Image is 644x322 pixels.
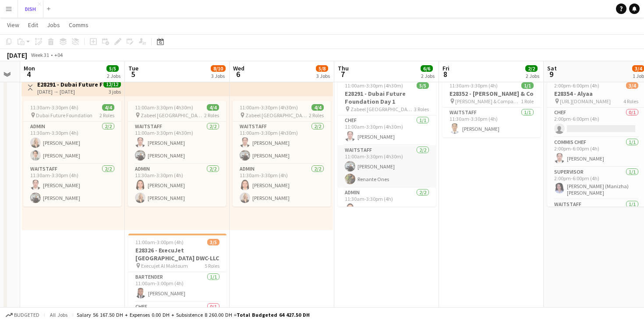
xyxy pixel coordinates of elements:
[106,65,119,72] span: 5/5
[37,88,103,95] div: [DATE] → [DATE]
[205,262,219,269] span: 5 Roles
[633,73,644,79] div: 1 Job
[338,145,436,188] app-card-role: Waitstaff2/211:00am-3:30pm (4h30m)[PERSON_NAME]Renante Ones
[626,82,638,89] span: 3/4
[316,73,330,79] div: 3 Jobs
[336,69,349,79] span: 7
[4,19,23,31] a: View
[135,239,184,245] span: 11:00am-3:00pm (4h)
[207,239,219,245] span: 3/5
[309,112,324,119] span: 2 Roles
[442,90,541,98] h3: E28352 - [PERSON_NAME] & Co
[455,98,521,105] span: [PERSON_NAME] & Company [GEOGRAPHIC_DATA], [GEOGRAPHIC_DATA]، The Offices 4 - [GEOGRAPHIC_DATA] -...
[36,112,92,119] span: Dubai Future Foundation
[207,104,219,111] span: 4/4
[128,101,226,206] app-job-card: 11:00am-3:30pm (4h30m)4/4 Zabeel [GEOGRAPHIC_DATA]2 RolesWaitstaff2/211:00am-3:30pm (4h30m)[PERSO...
[525,65,538,72] span: 2/2
[345,82,403,89] span: 11:00am-3:30pm (4h30m)
[22,69,35,79] span: 4
[233,164,331,206] app-card-role: Admin2/211:30am-3:30pm (4h)[PERSON_NAME][PERSON_NAME]
[99,112,114,119] span: 2 Roles
[521,98,534,105] span: 1 Role
[127,69,138,79] span: 5
[128,122,226,164] app-card-role: Waitstaff2/211:00am-3:30pm (4h30m)[PERSON_NAME][PERSON_NAME]
[14,312,39,318] span: Budgeted
[128,246,226,262] h3: E28326 - ExecuJet [GEOGRAPHIC_DATA] DWC-LLC
[211,65,226,72] span: 8/10
[554,82,599,89] span: 2:00pm-6:00pm (4h)
[128,164,226,206] app-card-role: Admin2/211:30am-3:30pm (4h)[PERSON_NAME][PERSON_NAME]
[350,106,414,112] span: Zabeel [GEOGRAPHIC_DATA]
[237,311,310,318] span: Total Budgeted 64 427.50 DH
[65,19,92,31] a: Comms
[441,69,449,79] span: 8
[109,87,121,95] div: 3 jobs
[417,82,429,89] span: 5/5
[338,90,436,105] h3: E28291 - Dubai Future Foundation Day 1
[526,73,539,79] div: 2 Jobs
[521,82,534,89] span: 1/1
[107,73,120,79] div: 2 Jobs
[48,311,69,318] span: All jobs
[29,52,51,58] span: Week 31
[311,104,324,111] span: 4/4
[240,104,298,111] span: 11:00am-3:30pm (4h30m)
[338,188,436,230] app-card-role: Admin2/211:30am-3:30pm (4h)[PERSON_NAME]
[245,112,309,119] span: Zabeel [GEOGRAPHIC_DATA]
[560,98,611,105] span: [URL][DOMAIN_NAME]
[141,112,204,119] span: Zabeel [GEOGRAPHIC_DATA]
[449,82,498,89] span: 11:30am-3:30pm (4h)
[211,73,225,79] div: 3 Jobs
[232,69,244,79] span: 6
[547,64,557,72] span: Sat
[128,64,138,72] span: Tue
[338,64,349,72] span: Thu
[7,51,27,59] div: [DATE]
[233,64,244,72] span: Wed
[135,104,193,111] span: 11:00am-3:30pm (4h30m)
[102,104,114,111] span: 4/4
[128,272,226,302] app-card-role: Bartender1/111:00am-3:00pm (4h)[PERSON_NAME]
[43,19,64,31] a: Jobs
[23,101,121,206] app-job-card: 11:30am-3:30pm (4h)4/4 Dubai Future Foundation2 RolesAdmin2/211:30am-3:30pm (4h)[PERSON_NAME][PER...
[54,52,63,58] div: +04
[204,112,219,119] span: 2 Roles
[47,21,60,29] span: Jobs
[37,80,103,88] h3: E28291 - Dubai Future Foundation Day 1
[338,115,436,145] app-card-role: Chef1/111:00am-3:30pm (4h30m)[PERSON_NAME]
[233,122,331,164] app-card-role: Waitstaff2/211:00am-3:30pm (4h30m)[PERSON_NAME][PERSON_NAME]
[623,98,638,105] span: 4 Roles
[546,69,557,79] span: 9
[414,106,429,112] span: 3 Roles
[141,262,188,269] span: Execujet Al Maktoum
[442,77,541,137] app-job-card: 11:30am-3:30pm (4h)1/1E28352 - [PERSON_NAME] & Co [PERSON_NAME] & Company [GEOGRAPHIC_DATA], [GEO...
[30,104,78,111] span: 11:30am-3:30pm (4h)
[28,21,38,29] span: Edit
[69,21,88,29] span: Comms
[7,21,19,29] span: View
[338,77,436,206] app-job-card: 11:00am-3:30pm (4h30m)5/5E28291 - Dubai Future Foundation Day 1 Zabeel [GEOGRAPHIC_DATA]3 RolesCh...
[24,64,35,72] span: Mon
[421,65,433,72] span: 6/6
[77,311,310,318] div: Salary 56 167.50 DH + Expenses 0.00 DH + Subsistence 8 260.00 DH =
[421,73,435,79] div: 2 Jobs
[25,19,42,31] a: Edit
[233,101,331,206] app-job-card: 11:00am-3:30pm (4h30m)4/4 Zabeel [GEOGRAPHIC_DATA]2 RolesWaitstaff2/211:00am-3:30pm (4h30m)[PERSO...
[442,108,541,137] app-card-role: Waitstaff1/111:30am-3:30pm (4h)[PERSON_NAME]
[23,164,121,206] app-card-role: Waitstaff2/211:30am-3:30pm (4h)[PERSON_NAME][PERSON_NAME]
[4,310,41,320] button: Budgeted
[103,81,121,87] span: 12/12
[442,64,449,72] span: Fri
[18,0,43,17] button: DISH
[23,122,121,164] app-card-role: Admin2/211:30am-3:30pm (4h)[PERSON_NAME][PERSON_NAME]
[316,65,328,72] span: 5/8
